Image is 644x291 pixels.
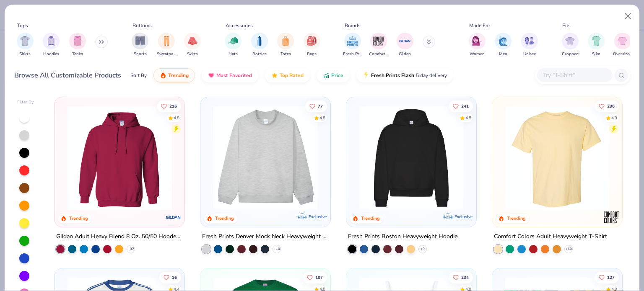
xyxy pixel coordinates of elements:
[251,33,268,57] div: filter for Bottles
[472,36,482,46] img: Women Image
[134,51,147,57] span: Shorts
[47,36,56,46] img: Hoodies Image
[305,100,327,112] button: Like
[468,106,581,210] img: d4a37e75-5f2b-4aef-9a6e-23330c63bbc0
[170,104,177,108] span: 216
[172,275,177,279] span: 16
[184,33,201,57] button: filter button
[346,35,359,47] img: Fresh Prints Image
[595,271,619,283] button: Like
[277,33,294,57] button: filter button
[157,33,176,57] button: filter button
[317,68,350,82] button: Price
[501,106,614,210] img: 029b8af0-80e6-406f-9fdc-fdf898547912
[216,72,252,79] span: Most Favorited
[469,33,486,57] div: filter for Women
[348,232,457,242] div: Fresh Prints Boston Heavyweight Hoodie
[542,70,607,80] input: Try "T-Shirt"
[271,72,278,79] img: TopRated.gif
[157,33,176,57] div: filter for Sweatpants
[562,33,579,57] button: filter button
[184,33,201,57] div: filter for Skirts
[43,33,60,57] button: filter button
[613,33,632,57] button: filter button
[208,72,215,79] img: most_fav.gif
[454,214,473,219] span: Exclusive
[592,51,600,57] span: Slim
[416,71,447,80] span: 5 day delivery
[153,68,195,82] button: Trending
[14,70,121,80] div: Browse All Customizable Products
[331,72,343,79] span: Price
[397,33,413,57] button: filter button
[132,33,148,57] button: filter button
[72,51,83,57] span: Tanks
[174,115,180,121] div: 4.8
[56,232,183,242] div: Gildan Adult Heavy Blend 8 Oz. 50/50 Hooded Sweatshirt
[157,100,182,112] button: Like
[595,100,619,112] button: Like
[613,33,632,57] div: filter for Oversized
[372,35,385,47] img: Comfort Colors Image
[165,209,182,226] img: Gildan logo
[43,33,60,57] div: filter for Hoodies
[265,68,310,82] button: Top Rated
[318,104,323,108] span: 77
[226,22,253,29] div: Accessories
[461,104,469,108] span: 241
[470,51,485,57] span: Women
[618,36,627,46] img: Oversized Image
[562,22,571,29] div: Fits
[494,232,607,242] div: Comfort Colors Adult Heavyweight T-Shirt
[17,99,34,106] div: Filter By
[465,115,471,121] div: 4.8
[592,36,601,46] img: Slim Image
[251,33,268,57] button: filter button
[69,33,86,57] div: filter for Tanks
[469,33,486,57] button: filter button
[343,33,362,57] div: filter for Fresh Prints
[565,36,575,46] img: Cropped Image
[229,51,238,57] span: Hats
[280,72,304,79] span: Top Rated
[274,247,280,252] span: + 10
[315,275,323,279] span: 107
[620,8,636,24] button: Close
[225,33,241,57] div: filter for Hats
[343,51,362,57] span: Fresh Prints
[255,36,264,46] img: Bottles Image
[523,51,536,57] span: Unisex
[611,115,617,121] div: 4.9
[309,214,327,219] span: Exclusive
[304,33,320,57] div: filter for Bags
[521,33,538,57] button: filter button
[128,247,134,252] span: + 37
[369,51,388,57] span: Comfort Colors
[495,33,512,57] div: filter for Men
[562,33,579,57] div: filter for Cropped
[397,33,413,57] div: filter for Gildan
[187,51,198,57] span: Skirts
[17,33,34,57] div: filter for Shirts
[17,22,28,29] div: Tops
[69,33,86,57] button: filter button
[525,36,534,46] img: Unisex Image
[202,232,329,242] div: Fresh Prints Denver Mock Neck Heavyweight Sweatshirt
[565,247,571,252] span: + 60
[343,33,362,57] button: filter button
[132,33,148,57] div: filter for Shorts
[209,106,322,210] img: f5d85501-0dbb-4ee4-b115-c08fa3845d83
[449,271,473,283] button: Like
[607,275,615,279] span: 127
[356,68,453,82] button: Fresh Prints Flash5 day delivery
[421,247,425,252] span: + 9
[304,33,320,57] button: filter button
[607,104,615,108] span: 296
[399,51,411,57] span: Gildan
[19,51,31,57] span: Shirts
[588,33,605,57] div: filter for Slim
[307,36,316,46] img: Bags Image
[521,33,538,57] div: filter for Unisex
[162,36,171,46] img: Sweatpants Image
[73,36,82,46] img: Tanks Image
